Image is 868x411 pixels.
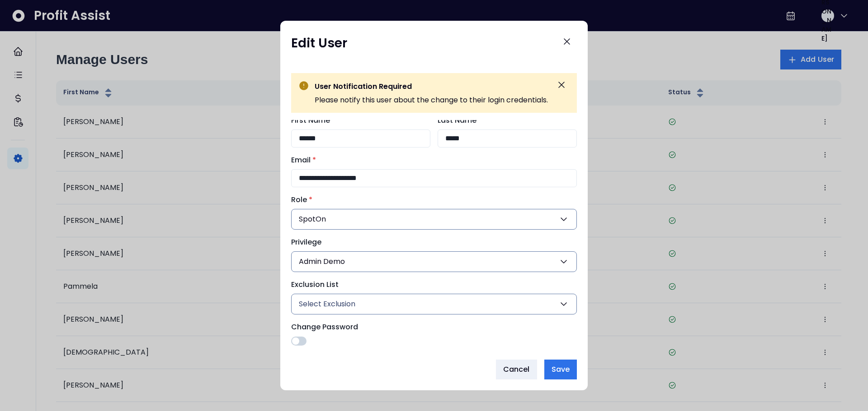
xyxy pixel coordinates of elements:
[299,299,355,309] span: Select Exclusion
[552,364,570,375] span: Save
[299,256,345,267] span: Admin Demo
[503,364,530,375] span: Cancel
[291,237,571,248] label: Privilege
[315,81,412,92] span: User Notification Required
[291,35,347,51] h1: Edit User
[291,115,425,126] label: First Name
[291,155,571,166] label: Email
[438,115,571,126] label: Last Name
[553,77,570,93] button: Dismiss
[291,322,571,332] label: Change Password
[291,279,571,290] label: Exclusion List
[544,360,577,379] button: Save
[315,95,548,106] p: Please notify this user about the change to their login credentials.
[299,214,326,225] span: SpotOn
[291,194,571,205] label: Role
[557,32,577,51] button: Close
[496,360,537,379] button: Cancel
